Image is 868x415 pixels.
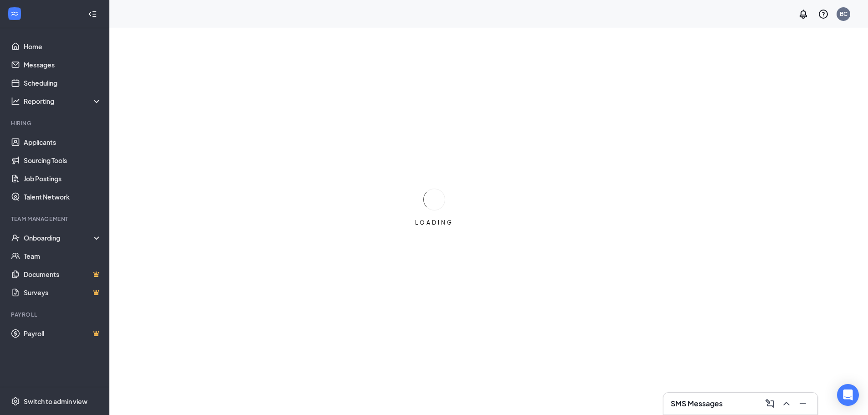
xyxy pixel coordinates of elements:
div: Team Management [11,215,100,223]
a: Talent Network [24,188,102,206]
button: ChevronUp [779,396,794,411]
div: Hiring [11,119,100,127]
svg: Settings [11,397,20,406]
a: Applicants [24,133,102,151]
svg: Collapse [88,10,97,19]
svg: Notifications [798,9,809,20]
div: Switch to admin view [24,397,87,406]
div: Open Intercom Messenger [837,384,859,406]
svg: UserCheck [11,233,20,242]
a: Sourcing Tools [24,151,102,169]
svg: Minimize [797,398,808,409]
a: Team [24,247,102,265]
button: ComposeMessage [763,396,777,411]
svg: WorkstreamLogo [10,9,19,18]
a: Scheduling [24,74,102,92]
a: PayrollCrown [24,324,102,343]
a: Messages [24,56,102,74]
a: SurveysCrown [24,283,102,302]
div: Reporting [24,97,102,106]
div: BC [840,10,847,18]
svg: QuestionInfo [818,9,829,20]
h3: SMS Messages [671,399,723,409]
button: Minimize [796,396,810,411]
a: Home [24,37,102,56]
svg: ChevronUp [781,398,792,409]
a: DocumentsCrown [24,265,102,283]
div: Onboarding [24,233,94,242]
svg: ComposeMessage [765,398,776,409]
div: LOADING [411,219,457,226]
a: Job Postings [24,169,102,188]
div: Payroll [11,311,100,318]
svg: Analysis [11,97,20,106]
